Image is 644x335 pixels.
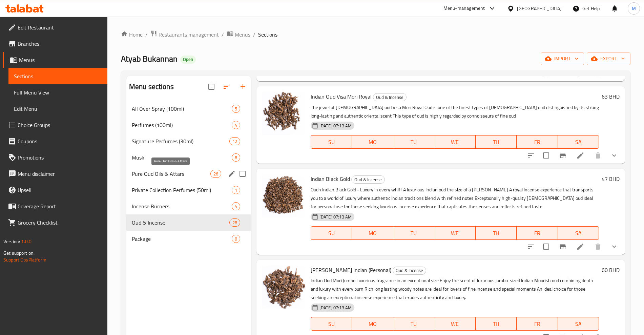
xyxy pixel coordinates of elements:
span: TU [396,319,432,329]
nav: breadcrumb [121,30,630,39]
span: Private Collection Perfumes (50ml) [132,186,232,194]
span: export [592,55,625,63]
span: Open [180,57,196,62]
span: Menus [19,56,102,64]
span: 8 [232,236,240,242]
span: MO [355,319,390,329]
div: items [229,137,240,145]
span: SU [314,137,349,147]
button: TH [476,226,517,240]
span: 4 [232,203,240,210]
div: items [232,235,240,243]
span: Sort sections [219,79,235,95]
div: Open [180,56,196,64]
span: 12 [230,138,240,145]
span: Upsell [18,186,102,194]
span: Oud & Incense [352,176,385,184]
button: Branch-specific-item [555,147,571,164]
span: 26 [211,171,221,177]
span: 1 [232,187,240,193]
button: TU [393,317,434,331]
img: Indian Black Gold [262,174,305,217]
span: MO [355,137,390,147]
svg: Show Choices [610,151,618,160]
button: WE [434,226,475,240]
div: [GEOGRAPHIC_DATA] [517,5,562,12]
span: 4 [232,122,240,128]
div: Package8 [126,231,251,247]
nav: Menu sections [126,98,251,250]
button: Branch-specific-item [555,238,571,255]
div: items [210,170,221,178]
a: Full Menu View [8,84,107,101]
div: Perfumes (100ml)4 [126,117,251,133]
span: Musk [132,153,232,162]
span: Get support on: [3,249,35,257]
img: Murray Jumbo Indian (Personal) [262,265,305,309]
span: [DATE] 07:13 AM [317,305,354,311]
span: Menu disclaimer [18,170,102,178]
button: TU [393,226,434,240]
h6: 63 BHD [602,92,620,101]
a: Restaurants management [150,30,219,39]
span: 1.0.0 [21,237,32,246]
a: Home [121,30,143,39]
span: Select to update [539,239,553,254]
span: Perfumes (100ml) [132,121,232,129]
button: TU [393,135,434,149]
button: delete [590,238,606,255]
div: items [232,202,240,210]
li: / [145,30,148,39]
div: Private Collection Perfumes (50ml)1 [126,182,251,198]
li: / [222,30,224,39]
div: All Over Spray (100ml)5 [126,101,251,117]
button: delete [590,147,606,164]
span: Edit Menu [14,105,102,113]
span: MO [355,228,390,238]
span: [DATE] 07:13 AM [317,214,354,220]
span: 8 [232,154,240,161]
li: / [253,30,255,39]
div: Signature Perfumes (30ml)12 [126,133,251,149]
div: items [232,105,240,113]
a: Branches [3,36,107,52]
a: Edit Restaurant [3,19,107,36]
span: Select to update [539,148,553,163]
span: Package [132,235,232,243]
span: Promotions [18,153,102,162]
span: TU [396,228,432,238]
div: Oud & Incense28 [126,214,251,231]
span: WE [437,137,473,147]
button: SU [311,317,352,331]
a: Grocery Checklist [3,214,107,231]
a: Edit Menu [8,101,107,117]
span: SU [314,228,349,238]
a: Edit menu item [576,243,584,251]
span: Oud & Incense [393,267,426,274]
div: Incense Burners4 [126,198,251,214]
button: FR [517,226,558,240]
div: items [229,218,240,227]
button: SA [558,135,599,149]
span: Oud & Incense [132,218,229,227]
button: TH [476,317,517,331]
span: Coverage Report [18,202,102,210]
button: FR [517,317,558,331]
span: Indian Black Gold [311,174,350,184]
span: Grocery Checklist [18,218,102,227]
button: import [541,53,584,65]
h6: 47 BHD [602,174,620,184]
span: WE [437,228,473,238]
h2: Menu sections [129,82,174,92]
a: Choice Groups [3,117,107,133]
span: Version: [3,237,20,246]
button: sort-choices [523,147,539,164]
span: [PERSON_NAME] Indian (Personal) [311,265,391,275]
button: Add section [235,79,251,95]
span: Indian Oud Visa Mori Royal [311,91,372,102]
a: Upsell [3,182,107,198]
a: Menu disclaimer [3,166,107,182]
